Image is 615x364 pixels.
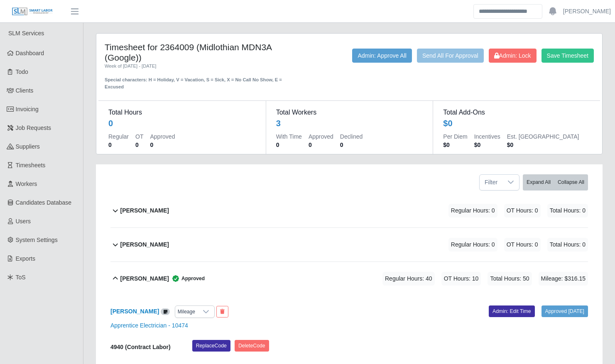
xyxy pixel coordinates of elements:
button: ReplaceCode [192,340,230,352]
span: Total Hours: 0 [547,238,588,252]
span: Suppliers [16,143,40,150]
dt: Total Add-Ons [443,107,590,117]
a: View/Edit Notes [161,308,170,315]
span: ToS [16,274,26,281]
div: Mileage [175,306,198,318]
button: Admin: Approve All [352,49,412,63]
span: Regular Hours: 0 [448,238,497,252]
a: [PERSON_NAME] [110,308,159,315]
button: Collapse All [554,174,588,191]
span: Users [16,218,31,225]
dt: With Time [276,132,302,141]
span: Workers [16,181,37,187]
dd: 0 [309,141,333,149]
button: [PERSON_NAME] Approved Regular Hours: 40 OT Hours: 10 Total Hours: 50 Mileage: $316.15 [110,262,588,296]
div: Special characters: H = Holiday, V = Vacation, S = Sick, X = No Call No Show, E = Excused [105,70,301,90]
button: Save Timesheet [541,49,594,63]
b: [PERSON_NAME] [120,240,169,249]
div: $0 [443,117,452,129]
dt: OT [135,132,143,141]
a: Admin: Edit Time [489,305,535,317]
span: Exports [16,255,35,262]
span: SLM Services [8,30,44,37]
button: [PERSON_NAME] Regular Hours: 0 OT Hours: 0 Total Hours: 0 [110,194,588,227]
span: Candidates Database [16,199,72,206]
span: Invoicing [16,106,39,112]
span: Dashboard [16,50,44,56]
a: [PERSON_NAME] [563,7,611,16]
dt: Incentives [474,132,500,141]
button: [PERSON_NAME] Regular Hours: 0 OT Hours: 0 Total Hours: 0 [110,228,588,261]
a: Approved [DATE] [541,305,588,317]
span: OT Hours: 0 [504,204,541,217]
dd: 0 [135,141,143,149]
dt: Total Workers [276,107,423,117]
dt: Total Hours [108,107,256,117]
dt: Approved [309,132,333,141]
dd: 0 [150,141,175,149]
dd: 0 [108,141,129,149]
button: Admin: Lock [489,49,537,63]
div: Week of [DATE] - [DATE] [105,63,301,70]
dt: Per Diem [443,132,467,141]
dt: Est. [GEOGRAPHIC_DATA] [507,132,579,141]
div: bulk actions [523,174,588,191]
span: Admin: Lock [494,52,531,59]
h4: Timesheet for 2364009 (Midlothian MDN3A (Google)) [105,42,301,63]
input: Search [473,4,542,19]
span: Mileage: $316.15 [539,272,588,286]
b: [PERSON_NAME] [120,206,169,215]
dt: Regular [108,132,129,141]
div: 3 [276,117,281,129]
b: [PERSON_NAME] [120,274,169,283]
a: Apprentice Electrician - 10474 [110,322,188,329]
dd: $0 [474,141,500,149]
button: Expand All [523,174,554,191]
img: SLM Logo [12,7,53,16]
dd: $0 [507,141,579,149]
dd: $0 [443,141,467,149]
span: Job Requests [16,125,51,131]
button: End Worker & Remove from the Timesheet [216,306,228,318]
span: Total Hours: 0 [547,204,588,217]
span: Clients [16,87,34,94]
span: Total Hours: 50 [488,272,532,286]
button: DeleteCode [235,340,269,352]
div: 0 [108,117,113,129]
span: Regular Hours: 0 [448,204,497,217]
dt: Approved [150,132,175,141]
span: OT Hours: 0 [504,238,541,252]
dd: 0 [340,141,363,149]
span: Regular Hours: 40 [382,272,435,286]
b: 4940 (Contract Labor) [110,344,171,350]
span: System Settings [16,237,58,243]
dd: 0 [276,141,302,149]
span: Timesheets [16,162,46,169]
button: Send All For Approval [417,49,484,63]
span: OT Hours: 10 [441,272,481,286]
span: Approved [169,274,205,283]
span: Todo [16,68,28,75]
dt: Declined [340,132,363,141]
span: Filter [480,175,502,190]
